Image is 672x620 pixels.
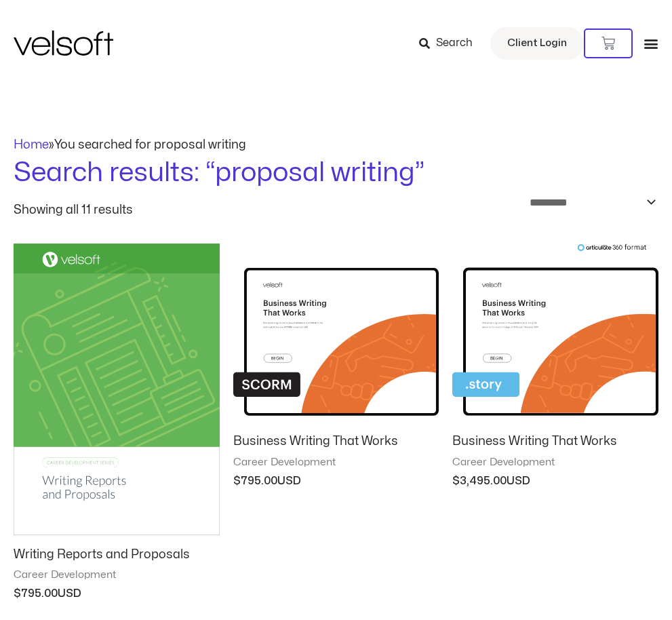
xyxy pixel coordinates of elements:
span: $ [14,588,21,599]
h2: Business Writing That Works [452,433,658,449]
select: Shop order [521,192,658,213]
span: You searched for proposal writing [54,139,246,151]
span: Search [436,35,473,52]
img: Velsoft Training Materials [14,31,113,56]
div: Menu Toggle [644,36,658,51]
h2: Writing Reports and Proposals [14,547,220,562]
p: Showing all 11 results [14,204,133,216]
span: Client Login [507,35,567,52]
a: Search [419,32,482,55]
span: Career Development [233,456,439,469]
span: » [14,139,246,151]
a: Business Writing That Works [233,433,439,455]
img: Writing Reports and Proposals [14,244,220,536]
bdi: 795.00 [14,588,58,599]
a: Client Login [490,27,584,60]
span: $ [452,476,460,486]
a: Home [14,139,49,151]
a: Writing Reports and Proposals [14,547,220,568]
a: Business Writing That Works [452,433,658,455]
bdi: 3,495.00 [452,476,507,486]
img: Business Writing That Works [452,244,658,423]
h1: Search results: “proposal writing” [14,154,658,192]
bdi: 795.00 [233,476,277,486]
span: Career Development [14,568,220,582]
span: $ [233,476,241,486]
img: Business Writing That Works [233,244,439,423]
h2: Business Writing That Works [233,433,439,449]
span: Career Development [452,456,658,469]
